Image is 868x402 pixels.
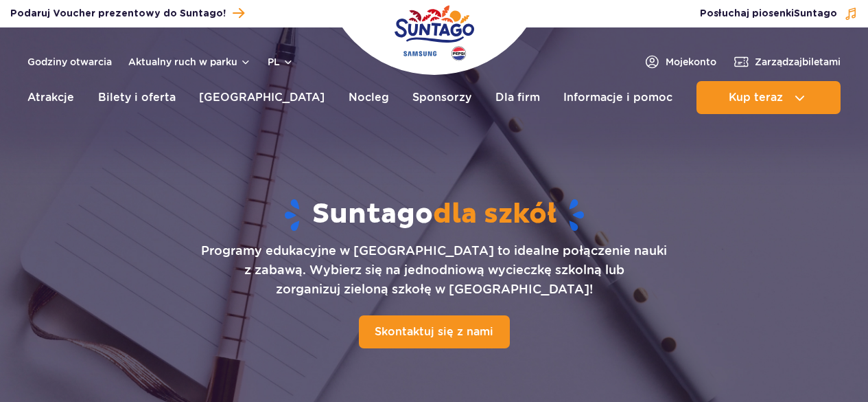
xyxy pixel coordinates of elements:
[199,81,325,114] a: [GEOGRAPHIC_DATA]
[433,197,556,232] span: dla szkół
[729,91,783,104] span: Kup teraz
[10,7,226,21] span: Podaruj Voucher prezentowy do Suntago!
[201,241,667,299] p: Programy edukacyjne w [GEOGRAPHIC_DATA] to idealne połączenie nauki z zabawą. Wybierz się na jedn...
[27,55,112,69] a: Godziny otwarcia
[700,7,858,21] button: Posłuchaj piosenkiSuntago
[563,81,672,114] a: Informacje i pomoc
[27,81,74,114] a: Atrakcje
[359,315,510,348] a: Skontaktuj się z nami
[644,54,716,70] a: Mojekonto
[268,55,294,69] button: pl
[10,197,858,233] h1: Suntago
[696,81,841,114] button: Kup teraz
[733,54,841,70] a: Zarządzajbiletami
[412,81,471,114] a: Sponsorzy
[700,7,837,21] span: Posłuchaj piosenki
[495,81,540,114] a: Dla firm
[755,55,841,69] span: Zarządzaj biletami
[349,81,389,114] a: Nocleg
[98,81,176,114] a: Bilety i oferta
[375,325,493,338] span: Skontaktuj się z nami
[666,55,716,69] span: Moje konto
[794,9,837,19] span: Suntago
[10,4,244,23] a: Podaruj Voucher prezentowy do Suntago!
[128,56,251,67] button: Aktualny ruch w parku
